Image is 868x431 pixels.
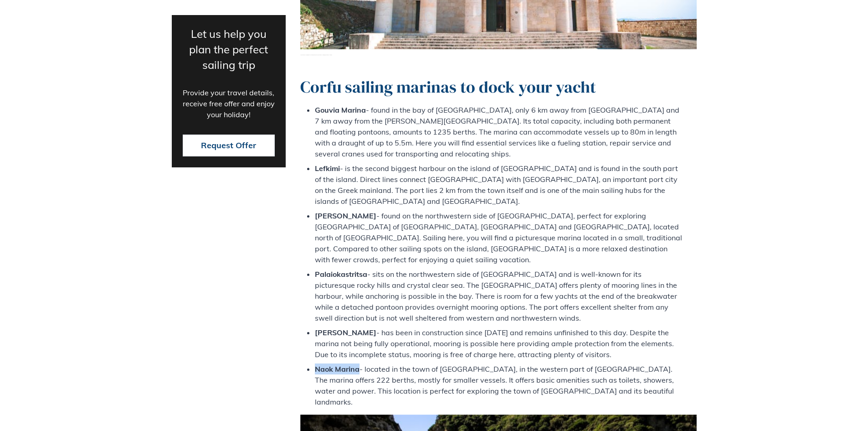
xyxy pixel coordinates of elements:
li: - is the second biggest harbour on the island of [GEOGRAPHIC_DATA] and is found in the south part... [315,163,682,207]
li: - located in the town of [GEOGRAPHIC_DATA], in the western part of [GEOGRAPHIC_DATA]. The marina ... [315,363,682,407]
strong: Palaiokastritsa [315,270,367,279]
p: Let us help you plan the perfect sailing trip [183,26,275,72]
strong: Gouvia Marina [315,105,366,114]
span: The [GEOGRAPHIC_DATA][PERSON_NAME], located inside an [GEOGRAPHIC_DATA] on [GEOGRAPHIC_DATA] [300,55,697,56]
li: - found in the bay of [GEOGRAPHIC_DATA], only 6 km away from [GEOGRAPHIC_DATA] and 7 km away from... [315,104,682,159]
button: Request Offer [183,134,275,156]
strong: Lefkimi [315,164,340,173]
strong: [PERSON_NAME] [315,328,376,337]
li: - has been in construction since [DATE] and remains unfinished to this day. Despite the marina no... [315,327,682,360]
li: - found on the northwestern side of [GEOGRAPHIC_DATA], perfect for exploring [GEOGRAPHIC_DATA] of... [315,210,682,265]
strong: Naok Marina [315,364,360,374]
h2: Corfu sailing marinas to dock your yacht [300,77,697,97]
li: - sits on the northwestern side of [GEOGRAPHIC_DATA] and is well-known for its picturesque rocky ... [315,269,682,323]
p: Provide your travel details, receive free offer and enjoy your holiday! [183,87,275,119]
strong: [PERSON_NAME] [315,211,376,220]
